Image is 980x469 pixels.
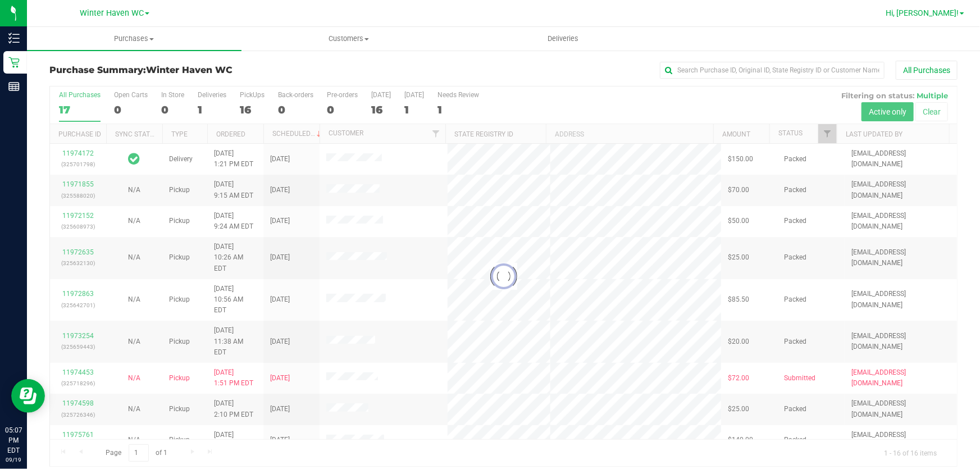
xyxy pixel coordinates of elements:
inline-svg: Reports [8,81,20,92]
span: Winter Haven WC [146,65,233,75]
p: 09/19 [5,456,22,464]
inline-svg: Retail [8,57,20,68]
span: Deliveries [532,34,594,44]
h3: Purchase Summary: [49,65,352,75]
span: Winter Haven WC [80,8,144,18]
a: Deliveries [456,27,671,51]
button: All Purchases [896,61,958,80]
span: Purchases [27,34,241,44]
iframe: Resource center [11,379,45,413]
span: Hi, [PERSON_NAME]! [886,8,959,17]
a: Customers [241,27,456,51]
a: Purchases [27,27,241,51]
p: 05:07 PM EDT [5,425,22,456]
inline-svg: Inventory [8,33,20,44]
span: Customers [242,34,455,44]
input: Search Purchase ID, Original ID, State Registry ID or Customer Name... [660,62,885,79]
